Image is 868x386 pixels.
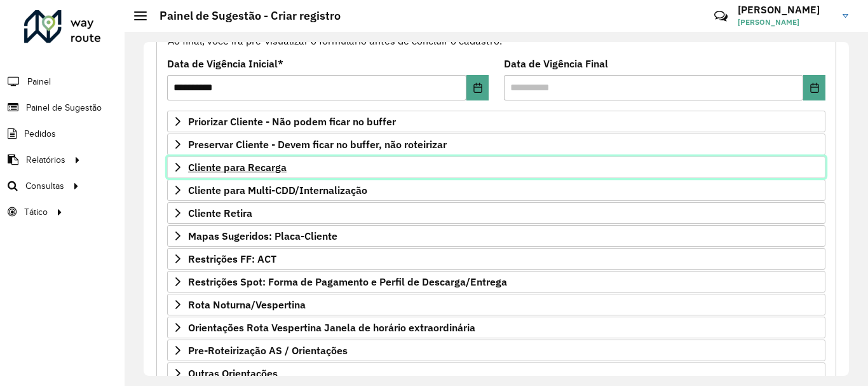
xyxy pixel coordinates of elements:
[26,153,65,167] span: Relatórios
[707,3,735,30] a: Contato Rápido
[738,4,833,16] h3: [PERSON_NAME]
[188,139,447,149] span: Preservar Cliente - Devem ficar no buffer, não roteirizar
[27,75,51,88] span: Painel
[24,205,48,219] span: Tático
[167,294,825,315] a: Rota Noturna/Vespertina
[167,271,825,293] a: Restrições Spot: Forma de Pagamento e Perfil de Descarga/Entrega
[188,368,278,378] span: Outras Orientações
[167,56,283,71] label: Data de Vigência Inicial
[167,134,825,155] a: Preservar Cliente - Devem ficar no buffer, não roteirizar
[167,202,825,224] a: Cliente Retira
[188,162,287,172] span: Cliente para Recarga
[147,9,341,23] h2: Painel de Sugestão - Criar registro
[188,254,276,264] span: Restrições FF: ACT
[25,179,64,193] span: Consultas
[167,111,825,132] a: Priorizar Cliente - Não podem ficar no buffer
[167,248,825,270] a: Restrições FF: ACT
[167,156,825,178] a: Cliente para Recarga
[26,101,102,114] span: Painel de Sugestão
[188,322,475,333] span: Orientações Rota Vespertina Janela de horário extraordinária
[188,231,337,241] span: Mapas Sugeridos: Placa-Cliente
[188,277,507,287] span: Restrições Spot: Forma de Pagamento e Perfil de Descarga/Entrega
[167,179,825,201] a: Cliente para Multi-CDD/Internalização
[167,362,825,384] a: Outras Orientações
[167,340,825,361] a: Pre-Roteirização AS / Orientações
[188,208,252,218] span: Cliente Retira
[188,116,396,127] span: Priorizar Cliente - Não podem ficar no buffer
[466,75,489,100] button: Choose Date
[167,317,825,338] a: Orientações Rota Vespertina Janela de horário extraordinária
[803,75,825,100] button: Choose Date
[188,300,306,310] span: Rota Noturna/Vespertina
[167,225,825,247] a: Mapas Sugeridos: Placa-Cliente
[24,127,56,141] span: Pedidos
[188,345,348,355] span: Pre-Roteirização AS / Orientações
[504,56,608,71] label: Data de Vigência Final
[738,17,833,28] span: [PERSON_NAME]
[188,185,367,195] span: Cliente para Multi-CDD/Internalização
